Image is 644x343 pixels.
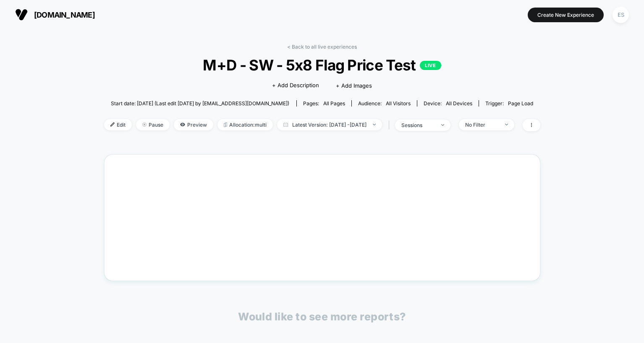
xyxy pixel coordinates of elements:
[528,8,604,22] button: Create New Experience
[287,44,357,50] a: < Back to all live experiences
[441,124,444,126] img: end
[13,8,97,21] button: [DOMAIN_NAME]
[401,122,435,128] div: sessions
[110,122,115,127] img: edit
[224,122,227,127] img: rebalance
[417,100,479,107] span: Device:
[104,119,132,130] span: Edit
[303,100,345,107] div: Pages:
[386,100,411,107] span: All Visitors
[323,100,345,107] span: all pages
[465,122,499,128] div: No Filter
[446,100,472,107] span: all devices
[373,124,376,125] img: end
[126,56,518,74] span: M+D - SW - 5x8 Flag Price Test
[485,100,533,107] div: Trigger:
[358,100,411,107] div: Audience:
[283,122,288,127] img: calendar
[420,61,441,70] p: LIVE
[34,10,95,19] span: [DOMAIN_NAME]
[238,310,406,323] p: Would like to see more reports?
[336,82,372,89] span: + Add Images
[136,119,170,130] span: Pause
[610,6,631,23] button: ES
[508,100,533,107] span: Page Load
[505,124,508,125] img: end
[111,100,289,107] span: Start date: [DATE] (Last edit [DATE] by [EMAIL_ADDRESS][DOMAIN_NAME])
[272,81,319,90] span: + Add Description
[142,122,147,127] img: end
[15,8,28,21] img: Visually logo
[174,119,213,130] span: Preview
[386,119,395,131] span: |
[613,7,629,23] div: ES
[217,119,273,130] span: Allocation: multi
[277,119,382,130] span: Latest Version: [DATE] - [DATE]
